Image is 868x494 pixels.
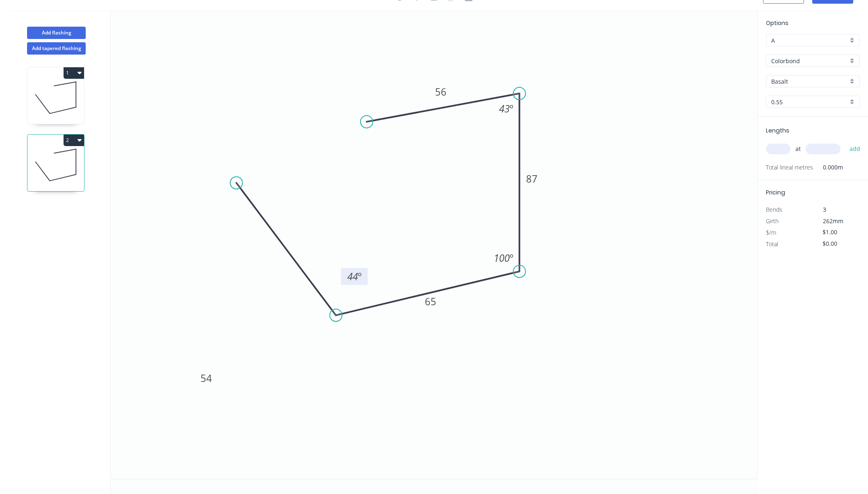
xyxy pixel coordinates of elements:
[64,135,84,146] button: 2
[823,217,843,225] span: 262mm
[510,251,513,265] tspan: º
[200,371,212,385] tspan: 54
[845,142,865,156] button: add
[526,172,538,185] tspan: 87
[771,98,848,106] input: Thickness
[766,126,789,135] span: Lengths
[813,162,843,173] span: 0.000m
[766,217,779,225] span: Girth
[358,270,362,283] tspan: º
[766,162,813,173] span: Total lineal metres
[510,102,513,115] tspan: º
[766,229,776,236] span: $/m
[766,206,782,213] span: Bends
[27,42,86,55] button: Add tapered flashing
[64,67,84,79] button: 1
[425,295,436,308] tspan: 65
[823,206,826,213] span: 3
[771,36,848,45] input: Price level
[766,19,788,27] span: Options
[494,251,510,265] tspan: 100
[111,10,757,479] svg: 0
[795,143,801,155] span: at
[27,27,86,39] button: Add flashing
[347,270,358,283] tspan: 44
[766,240,778,248] span: Total
[499,102,510,115] tspan: 43
[771,77,848,86] input: Colour
[435,85,447,98] tspan: 56
[766,188,785,197] span: Pricing
[771,57,848,65] input: Material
